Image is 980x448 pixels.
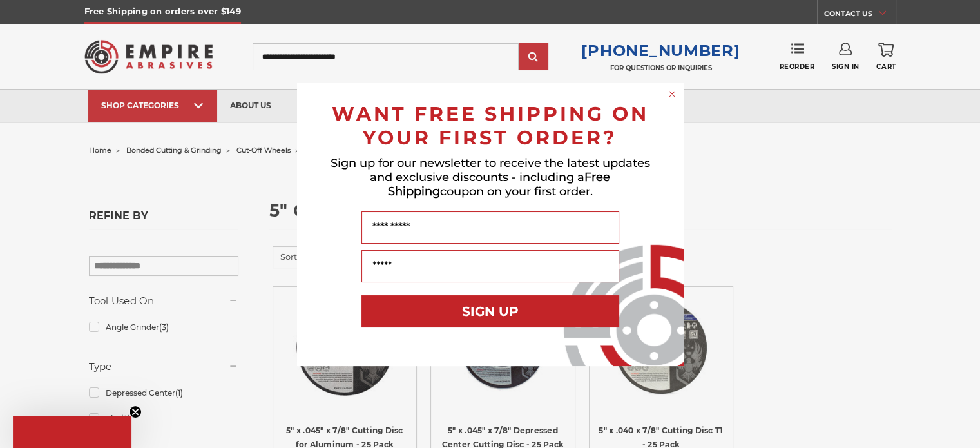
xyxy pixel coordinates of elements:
[666,88,678,101] button: Close dialog
[388,170,611,199] span: Free Shipping
[332,102,649,150] span: WANT FREE SHIPPING ON YOUR FIRST ORDER?
[13,416,131,448] div: Close teaser
[129,405,142,418] button: Close teaser
[361,295,619,327] button: SIGN UP
[331,156,650,199] span: Sign up for our newsletter to receive the latest updates and exclusive discounts - including a co...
